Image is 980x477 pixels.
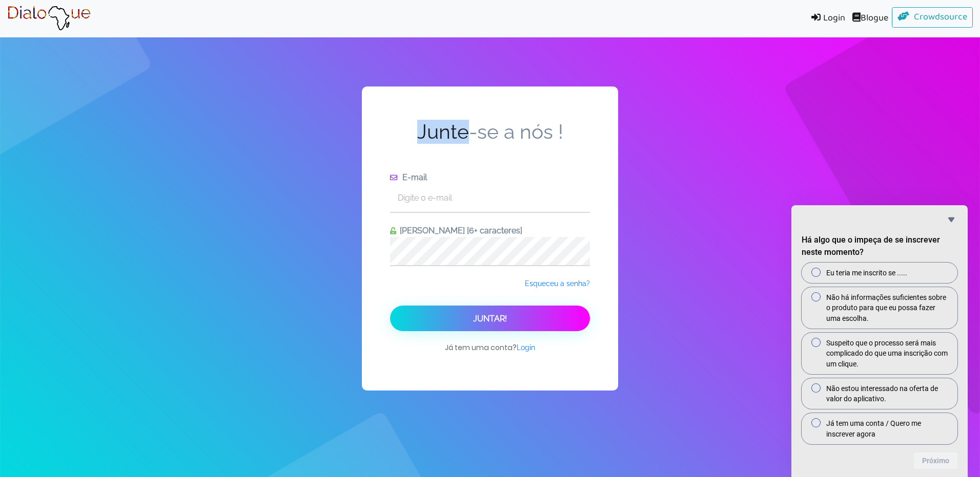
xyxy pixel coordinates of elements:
span: Esqueceu a senha? [525,279,590,288]
div: Há algo que o impeça de se inscrever neste momento? [802,213,957,469]
a: Blogue [849,7,892,30]
span: E-mail [399,172,427,182]
span: Junte-se a nós ! [390,120,590,171]
span: Já tem uma conta / Quero me inscrever agora [826,418,949,439]
font: Juntar! [473,314,507,323]
a: Login [517,342,535,353]
span: Login [517,343,535,352]
button: Próxima pergunta [914,452,957,469]
a: Esqueceu a senha? [525,278,590,289]
font: Login [823,10,845,26]
button: Ocultar pesquisa [945,213,957,226]
span: Não há informações suficientes sobre o produto para que eu possa fazer uma escolha. [826,292,949,323]
font: Blogue [861,10,888,26]
input: Digite o e-mail [390,184,590,212]
a: Login [804,7,849,30]
button: Juntar! [390,306,590,331]
span: Já tem uma conta? [445,342,535,363]
img: Marca [7,6,91,31]
span: [PERSON_NAME] [6+ caracteres] [396,226,522,235]
span: Suspeito que o processo será mais complicado do que uma inscrição com um clique. [826,338,949,369]
span: Não estou interessado na oferta de valor do aplicativo. [826,383,949,404]
div: Há algo que o impeça de se inscrever neste momento? [802,263,957,444]
a: Crowdsource [892,7,973,28]
font: Crowdsource [914,9,967,25]
h2: Há algo que o impeça de se inscrever neste momento? [802,234,957,258]
span: Eu teria me inscrito se ..... [826,268,907,278]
